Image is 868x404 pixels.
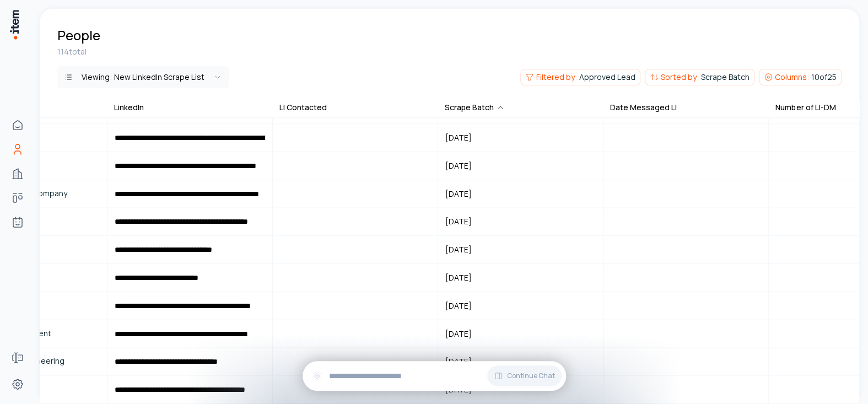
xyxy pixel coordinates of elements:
[775,72,809,83] span: Columns:
[439,181,602,207] button: [DATE]
[439,376,602,403] button: [DATE]
[645,69,754,85] button: Sorted by:Scrape Batch
[7,138,29,160] a: People
[439,153,602,179] button: [DATE]
[7,373,29,395] a: Settings
[439,320,602,347] button: [DATE]
[439,96,602,123] button: [DATE]
[303,361,566,391] div: Continue Chat
[775,102,835,113] div: Number of LI-DM
[57,26,100,44] h1: People
[439,236,602,263] button: [DATE]
[439,208,602,235] button: [DATE]
[579,72,635,83] span: Approved Lead
[7,211,29,233] a: Agents
[7,114,29,136] a: Home
[701,72,750,83] span: Scrape Batch
[57,46,842,57] div: 114 total
[7,187,29,209] a: Deals
[439,293,602,319] button: [DATE]
[610,102,677,113] div: Date Messaged LI
[439,125,602,151] button: [DATE]
[507,371,555,380] span: Continue Chat
[7,347,29,369] a: Forms
[439,348,602,375] button: [DATE]
[487,365,562,386] button: Continue Chat
[811,72,837,83] span: 10 of 25
[536,72,577,83] span: Filtered by:
[279,102,327,113] div: LI Contacted
[439,265,602,291] button: [DATE]
[114,102,144,113] div: LinkedIn
[759,69,842,85] button: Columns:10of25
[7,163,29,185] a: Companies
[661,72,699,83] span: Sorted by:
[9,9,20,40] img: Item Brain Logo
[520,69,640,85] button: Filtered by:Approved Lead
[445,102,505,113] div: Scrape Batch
[82,72,204,83] div: Viewing:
